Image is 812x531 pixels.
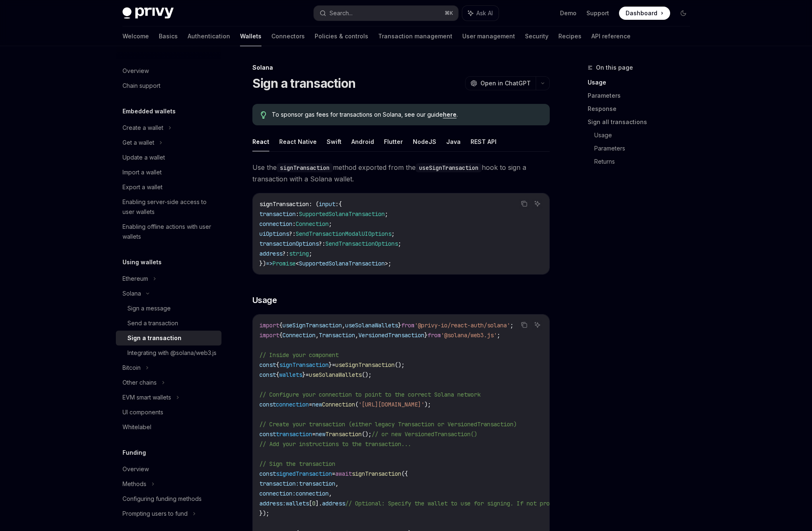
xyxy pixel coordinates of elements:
span: address: [259,500,286,507]
span: signTransaction [279,361,329,369]
span: // Sign the transaction [259,460,335,468]
a: Sign a transaction [116,331,221,345]
span: = [332,361,335,369]
span: => [266,260,273,267]
span: const [259,361,276,369]
code: signTransaction [277,163,333,172]
span: SupportedSolanaTransaction [299,210,385,218]
span: new [315,430,325,438]
span: ; [385,210,388,218]
span: Transaction [319,331,355,339]
div: Update a wallet [122,153,165,162]
span: useSignTransaction [282,322,342,329]
span: import [259,322,279,329]
span: = [309,401,312,408]
span: useSignTransaction [335,361,395,369]
span: }); [259,510,269,517]
span: // Optional: Specify the wallet to use for signing. If not provided, the first wallet will be used. [345,500,672,507]
button: Ask AI [532,320,543,330]
span: > [385,260,388,267]
span: Open in ChatGPT [480,79,531,87]
span: , [342,322,345,329]
span: ; [329,220,332,228]
div: Integrating with @solana/web3.js [127,348,217,358]
span: SendTransactionOptions [325,240,398,247]
a: Send a transaction [116,316,221,331]
span: To sponsor gas fees for transactions on Solana, see our guide . [272,110,541,119]
span: const [259,470,276,477]
div: Methods [122,479,146,489]
div: Import a wallet [122,167,162,177]
span: ?: [319,240,325,247]
span: useSolanaWallets [309,371,362,378]
span: ({ [401,470,408,477]
a: API reference [591,26,631,46]
span: = [332,470,335,477]
a: Support [586,9,609,17]
h1: Sign a transaction [252,76,356,91]
h5: Funding [122,448,146,458]
button: Ask AI [532,198,543,209]
span: { [276,371,279,378]
span: (); [362,430,372,438]
button: React [252,132,269,151]
a: Usage [594,129,697,142]
span: VersionedTransaction [358,331,424,339]
span: // Create your transaction (either legacy Transaction or VersionedTransaction) [259,421,517,428]
div: Overview [122,464,149,474]
span: from [401,322,414,329]
a: Configuring funding methods [116,491,221,506]
span: Connection [322,401,355,408]
a: Dashboard [619,7,670,20]
span: ; [309,250,312,257]
span: 0 [312,500,315,507]
a: Parameters [594,142,697,155]
span: transaction [299,480,335,487]
span: useSolanaWallets [345,322,398,329]
span: { [279,331,282,339]
span: { [276,361,279,369]
a: Export a wallet [116,180,221,195]
span: Dashboard [626,9,657,17]
span: : [335,200,339,208]
div: Overview [122,66,149,76]
div: Solana [122,289,141,298]
div: Create a wallet [122,123,163,133]
a: Enabling server-side access to user wallets [116,195,221,219]
a: Chain support [116,78,221,93]
span: transaction: [259,480,299,487]
span: , [335,480,339,487]
button: Java [446,132,461,151]
span: ; [510,322,513,329]
span: Usage [252,294,277,306]
span: signTransaction [259,200,309,208]
a: Whitelabel [116,420,221,435]
a: Security [525,26,548,46]
h5: Using wallets [122,257,162,267]
button: NodeJS [413,132,436,151]
a: Authentication [188,26,230,46]
span: ; [497,331,500,339]
div: Solana [252,63,550,72]
div: Whitelabel [122,422,151,432]
div: UI components [122,407,163,417]
button: Copy the contents from the code block [519,320,530,330]
span: // Inside your component [259,351,339,359]
div: Ethereum [122,274,148,284]
span: = [312,430,315,438]
div: Send a transaction [127,318,178,328]
span: : [296,210,299,218]
span: '@solana/web3.js' [441,331,497,339]
span: : ( [309,200,319,208]
a: Response [588,102,697,115]
button: Toggle dark mode [677,7,690,20]
span: } [398,322,401,329]
span: connection [276,401,309,408]
span: Use the method exported from the hook to sign a transaction with a Solana wallet. [252,162,550,185]
span: } [424,331,428,339]
span: { [279,322,282,329]
button: Ask AI [462,6,499,21]
a: Usage [588,76,697,89]
a: Connectors [271,26,305,46]
button: Android [351,132,374,151]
